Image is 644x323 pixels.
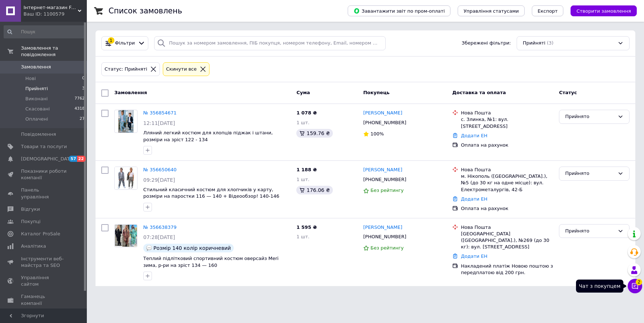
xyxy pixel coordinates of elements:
[143,110,177,116] a: № 356854671
[21,187,67,200] span: Панель управління
[296,110,317,116] span: 1 078 ₴
[82,75,85,82] span: 0
[296,120,309,125] span: 1 шт.
[547,40,553,46] span: (3)
[296,234,309,239] span: 1 шт.
[452,90,506,95] span: Доставка та оплата
[143,120,175,126] span: 12:11[DATE]
[576,280,623,293] div: Чат з покупцем
[565,170,615,177] div: Прийнято
[458,5,525,16] button: Управління статусами
[348,5,450,16] button: Завантажити звіт по пром-оплаті
[21,131,56,138] span: Повідомлення
[21,231,60,237] span: Каталог ProSale
[523,40,545,47] span: Прийняті
[296,225,317,230] span: 1 595 ₴
[462,40,511,47] span: Збережені фільтри:
[461,173,553,193] div: м. Нікополь ([GEOGRAPHIC_DATA].), №5 (до 30 кг на одне місце): вул. Електрометалургів, 42-Б
[115,40,135,47] span: Фільтри
[461,224,553,231] div: Нова Пошта
[21,274,67,288] span: Управління сайтом
[461,196,487,202] a: Додати ЕН
[21,243,46,249] span: Аналітика
[4,25,85,38] input: Пошук
[576,8,631,14] span: Створити замовлення
[296,129,332,138] div: 159.76 ₴
[353,8,445,14] span: Завантажити звіт по пром-оплаті
[363,90,390,95] span: Покупець
[565,227,615,235] div: Прийнято
[532,5,564,16] button: Експорт
[21,206,40,213] span: Відгуки
[461,116,553,129] div: с. Злинка, №1: вул. [STREET_ADDRESS]
[296,186,332,194] div: 176.06 ₴
[25,116,48,122] span: Оплачені
[108,37,114,44] div: 1
[77,156,85,162] span: 22
[154,36,386,50] input: Пошук за номером замовлення, ПІБ покупця, номером телефону, Email, номером накладної
[296,177,309,182] span: 1 шт.
[461,167,553,173] div: Нова Пошта
[21,293,67,306] span: Гаманець компанії
[363,177,406,182] span: [PHONE_NUMBER]
[25,75,36,82] span: Нові
[143,234,175,240] span: 07:28[DATE]
[363,120,406,125] span: [PHONE_NUMBER]
[461,231,553,251] div: [GEOGRAPHIC_DATA] ([GEOGRAPHIC_DATA].), №269 (до 30 кг): вул. [STREET_ADDRESS]
[461,142,553,148] div: Оплата на рахунок
[363,234,406,239] span: [PHONE_NUMBER]
[370,245,404,251] span: Без рейтингу
[75,106,85,112] span: 4318
[24,4,78,11] span: Інтернет-магазин Family-tex
[82,85,85,92] span: 3
[114,167,137,190] a: Фото товару
[24,11,87,17] div: Ваш ID: 1100579
[25,96,48,102] span: Виконані
[25,85,48,92] span: Прийняті
[69,156,77,162] span: 57
[21,143,67,150] span: Товари та послуги
[461,263,553,276] div: Накладений платіж Новою поштою з передплатою від 200 грн.
[363,167,402,173] a: [PERSON_NAME]
[114,90,147,95] span: Замовлення
[21,256,67,269] span: Інструменти веб-майстра та SEO
[153,245,231,251] span: Розмір 140 колір коричневий
[143,167,177,172] a: № 356650640
[461,133,487,138] a: Додати ЕН
[75,96,85,102] span: 7762
[118,110,133,133] img: Фото товару
[143,177,175,183] span: 09:29[DATE]
[103,66,149,73] div: Статус: Прийняті
[565,113,615,121] div: Прийнято
[370,188,404,193] span: Без рейтингу
[25,106,50,112] span: Скасовані
[80,116,85,122] span: 27
[143,187,279,199] a: Стильний класичний костюм для хлопчиків у карту, розміри на паростки 116 — 140 + Відеообзор! 140-146
[21,218,41,225] span: Покупці
[21,45,87,58] span: Замовлення та повідомлення
[165,66,198,73] div: Cкинути все
[636,279,642,285] span: 2
[363,110,402,117] a: [PERSON_NAME]
[21,168,67,181] span: Показники роботи компанії
[296,90,310,95] span: Cума
[571,5,637,16] button: Створити замовлення
[628,279,642,293] button: Чат з покупцем2
[115,167,137,189] img: Фото товару
[143,225,177,230] a: № 356638379
[143,256,279,268] a: Теплий підлітковий спортивний костюм оверсайз Meri зима, р-ри на зріст 134 — 160
[143,130,273,142] a: Лляний легкий костюм для хлопців піджак і штани, розміри на зріст 122 - 134
[114,110,137,133] a: Фото товару
[146,245,152,251] img: :speech_balloon:
[21,156,75,162] span: [DEMOGRAPHIC_DATA]
[115,225,137,247] img: Фото товару
[363,224,402,231] a: [PERSON_NAME]
[296,167,317,172] span: 1 188 ₴
[109,7,182,15] h1: Список замовлень
[114,224,137,247] a: Фото товару
[21,64,51,70] span: Замовлення
[370,131,384,137] span: 100%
